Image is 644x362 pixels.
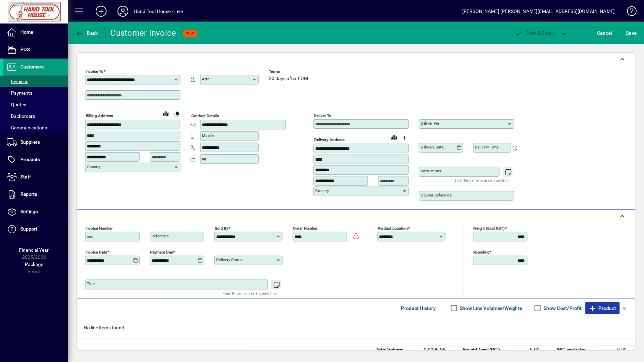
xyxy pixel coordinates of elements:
[151,234,169,238] mat-label: Reference
[202,133,214,138] mat-label: Mobile
[293,226,318,231] mat-label: Order number
[20,64,44,69] span: Customers
[134,6,183,17] div: Hand Tool House - Live
[77,317,635,338] div: No line items found
[462,6,615,17] div: [PERSON_NAME] [PERSON_NAME][EMAIL_ADDRESS][DOMAIN_NAME]
[75,30,98,36] span: Back
[7,102,26,107] span: Quotes
[20,47,30,52] span: POS
[372,346,413,354] td: Total Volume
[389,132,400,143] a: View on map
[3,87,68,99] a: Payments
[585,302,620,314] button: Product
[68,27,106,39] app-page-header-button: Back
[3,76,68,87] a: Invoices
[3,151,68,168] a: Products
[3,110,68,122] a: Backorders
[378,226,408,231] mat-label: Product location
[626,30,629,36] span: S
[85,226,113,231] mat-label: Invoice number
[269,76,308,81] span: 20 days after EOM
[112,5,134,17] button: Profile
[459,305,522,312] label: Show Line Volumes/Weights
[269,69,310,74] span: Terms
[216,257,242,262] mat-label: Delivery status
[3,24,68,41] a: Home
[400,132,410,143] button: Choose address
[7,79,28,84] span: Invoices
[421,145,444,149] mat-label: Delivery date
[3,186,68,203] a: Reports
[515,30,554,36] span: ost & Email
[20,139,40,145] span: Suppliers
[597,28,612,38] span: Cancel
[7,90,32,96] span: Payments
[90,5,112,17] button: Add
[413,346,454,354] td: 0.0000 M³
[596,27,614,39] button: Cancel
[3,99,68,110] a: Quotes
[7,125,47,130] span: Communications
[20,191,37,197] span: Reports
[160,108,171,119] a: View on map
[74,27,100,39] button: Back
[401,303,436,314] span: Product History
[315,188,329,193] mat-label: Country
[473,250,490,255] mat-label: Rounding
[455,177,509,185] mat-hint: Use 'Enter' to start a new line
[87,164,100,169] mat-label: Country
[3,41,68,58] a: POS
[87,281,95,286] mat-label: Title
[553,346,594,354] td: GST exclusive
[507,346,548,354] td: 0.00
[20,174,31,179] span: Staff
[625,27,639,39] button: Save
[527,30,530,36] span: P
[20,226,37,232] span: Support
[399,302,439,314] button: Product History
[3,221,68,238] a: Support
[20,29,33,35] span: Home
[186,31,194,35] span: NEW
[19,247,49,253] span: Financial Year
[111,28,176,38] div: Customer Invoice
[421,121,439,126] mat-label: Deliver via
[3,122,68,133] a: Communications
[626,28,637,38] span: ave
[511,27,558,39] button: Post & Email
[421,193,452,198] mat-label: Courier Reference
[589,303,616,314] span: Product
[3,169,68,186] a: Staff
[3,203,68,220] a: Settings
[25,262,43,267] span: Package
[85,69,103,74] mat-label: Invoice To
[622,1,635,23] a: Knowledge Base
[314,113,332,118] mat-label: Deliver To
[224,289,277,297] mat-hint: Use 'Enter' to start a new line
[3,134,68,151] a: Suppliers
[20,157,40,162] span: Products
[460,346,507,354] td: Freight (excl GST)
[171,108,182,119] button: Copy to Delivery address
[475,145,499,149] mat-label: Delivery time
[202,77,209,81] mat-label: Attn
[150,250,173,255] mat-label: Payment due
[473,226,505,231] mat-label: Freight (excl GST)
[20,209,38,214] span: Settings
[543,305,582,312] label: Show Cost/Profit
[7,113,35,119] span: Backorders
[421,169,441,173] mat-label: Instructions
[85,250,107,255] mat-label: Invoice date
[594,346,635,354] td: 0.00
[215,226,228,231] mat-label: Sold by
